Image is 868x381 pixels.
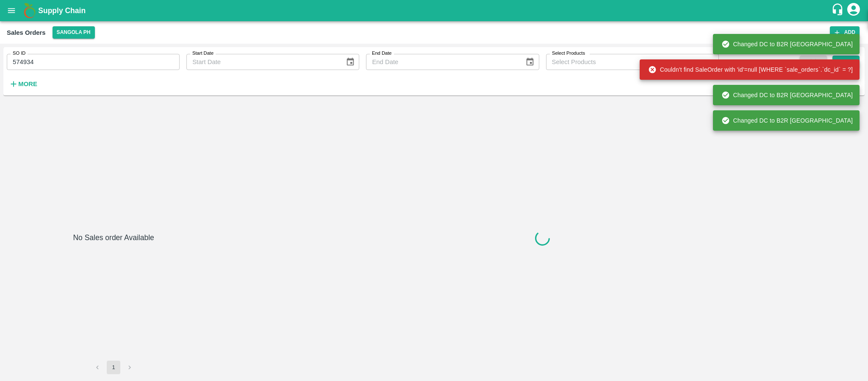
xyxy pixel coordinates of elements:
[7,54,180,70] input: Enter SO ID
[342,54,358,70] button: Choose date
[7,77,39,91] button: More
[366,54,519,70] input: End Date
[18,81,37,87] strong: More
[7,27,46,38] div: Sales Orders
[846,2,861,20] div: account of current user
[549,56,702,67] input: Select Products
[522,54,538,70] button: Choose date
[648,62,853,77] div: Couldn't find SaleOrder with 'id'=null [WHERE `sale_orders`.`dc_id` = ?]
[721,87,853,103] div: Changed DC to B2R [GEOGRAPHIC_DATA]
[186,54,339,70] input: Start Date
[721,36,853,52] div: Changed DC to B2R [GEOGRAPHIC_DATA]
[831,3,846,18] div: customer-support
[21,2,38,19] img: logo
[53,26,95,39] button: Select DC
[372,50,391,57] label: End Date
[2,1,21,20] button: open drawer
[107,361,120,374] button: page 1
[13,50,25,57] label: SO ID
[721,113,853,128] div: Changed DC to B2R [GEOGRAPHIC_DATA]
[192,50,214,57] label: Start Date
[38,6,86,15] b: Supply Chain
[73,232,154,361] h6: No Sales order Available
[89,361,138,374] nav: pagination navigation
[552,50,585,57] label: Select Products
[38,5,831,17] a: Supply Chain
